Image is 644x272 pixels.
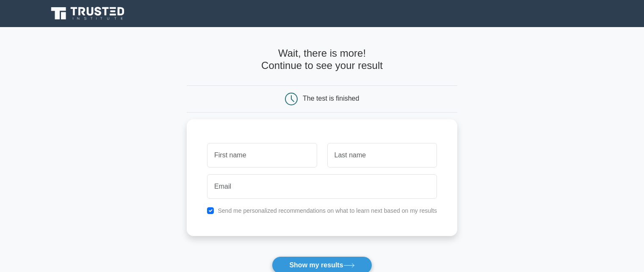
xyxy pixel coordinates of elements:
input: Last name [327,143,437,168]
input: Email [207,174,437,199]
input: First name [207,143,317,168]
h4: Wait, there is more! Continue to see your result [187,47,457,72]
label: Send me personalized recommendations on what to learn next based on my results [218,207,437,214]
div: The test is finished [303,95,359,102]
